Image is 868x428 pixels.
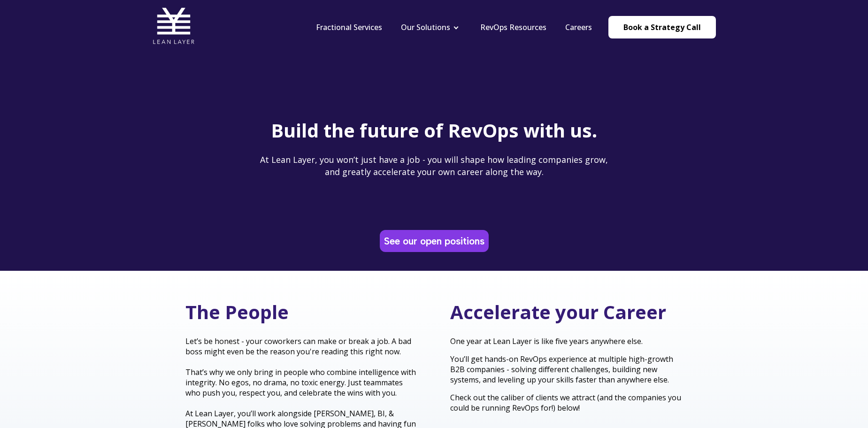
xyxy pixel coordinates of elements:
[185,367,416,398] span: That’s why we only bring in people who combine intelligence with integrity. No egos, no drama, no...
[153,5,195,47] img: Lean Layer Logo
[316,22,382,32] a: Fractional Services
[480,22,546,32] a: RevOps Resources
[260,154,608,177] span: At Lean Layer, you won’t just have a job - you will shape how leading companies grow, and greatly...
[450,299,666,325] span: Accelerate your Career
[185,336,411,357] span: Let’s be honest - your coworkers can make or break a job. A bad boss might even be the reason you...
[382,232,487,250] a: See our open positions
[271,117,597,143] span: Build the future of RevOps with us.
[307,22,601,32] div: Navigation Menu
[450,392,683,413] p: Check out the caliber of clients we attract (and the companies you could be running RevOps for!) ...
[450,336,683,346] p: One year at Lean Layer is like five years anywhere else.
[608,16,716,38] a: Book a Strategy Call
[565,22,592,32] a: Careers
[401,22,450,32] a: Our Solutions
[185,299,289,325] span: The People
[450,354,683,385] p: You’ll get hands-on RevOps experience at multiple high-growth B2B companies - solving different c...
